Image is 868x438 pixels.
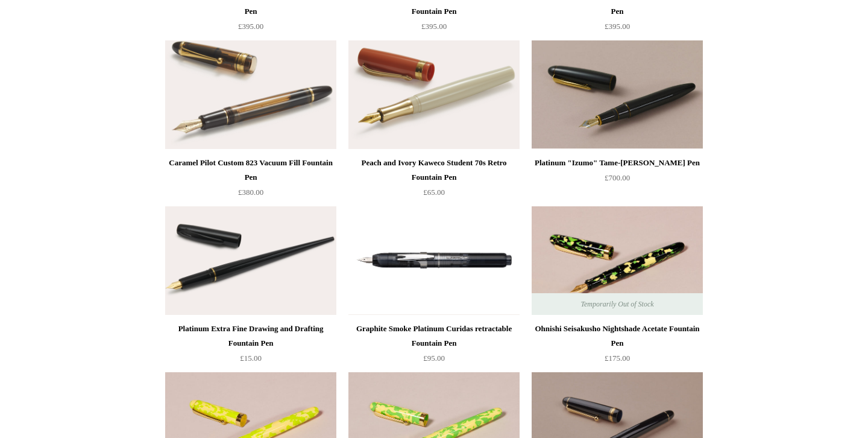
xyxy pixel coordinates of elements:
span: £395.00 [421,22,447,31]
div: Platinum Extra Fine Drawing and Drafting Fountain Pen [168,322,333,351]
a: Graphite Smoke Platinum Curidas retractable Fountain Pen Graphite Smoke Platinum Curidas retracta... [348,206,520,315]
div: Platinum "Izumo" Tame-[PERSON_NAME] Pen [535,156,700,170]
a: Ohnishi Seisakusho Nightshade Acetate Fountain Pen £175.00 [532,322,703,371]
span: £65.00 [423,188,445,197]
a: Platinum Extra Fine Drawing and Drafting Fountain Pen Platinum Extra Fine Drawing and Drafting Fo... [165,206,336,315]
img: Platinum Extra Fine Drawing and Drafting Fountain Pen [165,206,336,315]
span: £395.00 [605,22,630,31]
div: Caramel Pilot Custom 823 Vacuum Fill Fountain Pen [168,156,333,185]
a: Platinum "Izumo" Tame-nuri Fountain Pen Platinum "Izumo" Tame-nuri Fountain Pen [532,40,703,149]
span: Temporarily Out of Stock [568,293,665,315]
img: Caramel Pilot Custom 823 Vacuum Fill Fountain Pen [165,40,336,149]
img: Graphite Smoke Platinum Curidas retractable Fountain Pen [348,206,520,315]
span: £95.00 [423,354,445,363]
a: Caramel Pilot Custom 823 Vacuum Fill Fountain Pen £380.00 [165,156,336,205]
a: Platinum "Izumo" Tame-[PERSON_NAME] Pen £700.00 [532,156,703,205]
span: £700.00 [605,173,630,182]
div: Peach and Ivory Kaweco Student 70s Retro Fountain Pen [351,156,517,185]
a: Peach and Ivory Kaweco Student 70s Retro Fountain Pen £65.00 [348,156,520,205]
span: £15.00 [240,354,262,363]
a: Graphite Smoke Platinum Curidas retractable Fountain Pen £95.00 [348,322,520,371]
a: Peach and Ivory Kaweco Student 70s Retro Fountain Pen Peach and Ivory Kaweco Student 70s Retro Fo... [348,40,520,149]
a: Caramel Pilot Custom 823 Vacuum Fill Fountain Pen Caramel Pilot Custom 823 Vacuum Fill Fountain Pen [165,40,336,149]
span: £175.00 [605,354,630,363]
img: Peach and Ivory Kaweco Student 70s Retro Fountain Pen [348,40,520,149]
span: £380.00 [238,188,263,197]
img: Platinum "Izumo" Tame-nuri Fountain Pen [532,40,703,149]
div: Graphite Smoke Platinum Curidas retractable Fountain Pen [351,322,517,351]
img: Ohnishi Seisakusho Nightshade Acetate Fountain Pen [532,206,703,315]
span: £395.00 [238,22,263,31]
a: Ohnishi Seisakusho Nightshade Acetate Fountain Pen Ohnishi Seisakusho Nightshade Acetate Fountain... [532,206,703,315]
div: Ohnishi Seisakusho Nightshade Acetate Fountain Pen [535,322,700,351]
a: Platinum Extra Fine Drawing and Drafting Fountain Pen £15.00 [165,322,336,371]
